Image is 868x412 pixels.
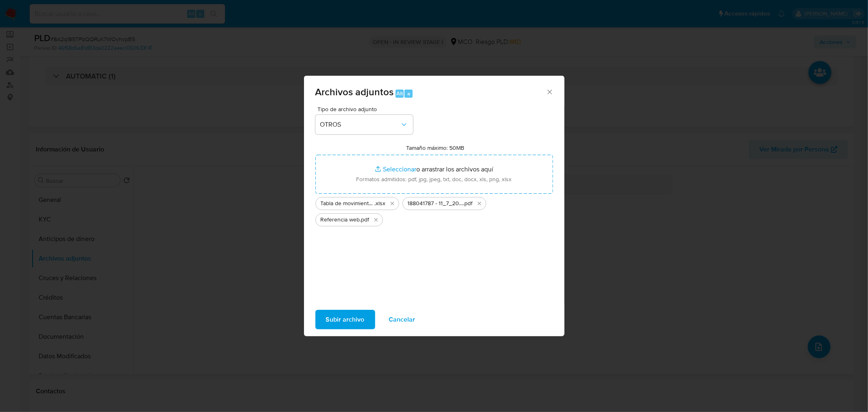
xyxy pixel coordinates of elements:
[360,216,370,224] span: .pdf
[317,106,415,112] span: Tipo de archivo adjunto
[378,310,426,329] button: Cancelar
[396,90,403,97] span: Alt
[407,90,410,97] span: a
[375,199,386,208] span: .xlsx
[546,88,553,95] button: Cerrar
[326,311,365,329] span: Subir archivo
[387,199,397,208] button: Eliminar Tabla de movimientos 188041787.xlsx
[389,311,415,329] span: Cancelar
[321,216,360,224] span: Referencia web
[321,199,375,208] span: Tabla de movimientos 188041787
[315,85,394,99] span: Archivos adjuntos
[315,194,553,226] ul: Archivos seleccionados
[406,144,464,151] label: Tamaño máximo: 50MB
[474,199,484,208] button: Eliminar 188041787 - 11_7_2025.pdf
[371,215,381,225] button: Eliminar Referencia web.pdf
[320,121,400,129] span: OTROS
[408,199,464,208] span: 188041787 - 11_7_2025
[315,115,413,134] button: OTROS
[315,310,375,329] button: Subir archivo
[464,199,473,208] span: .pdf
